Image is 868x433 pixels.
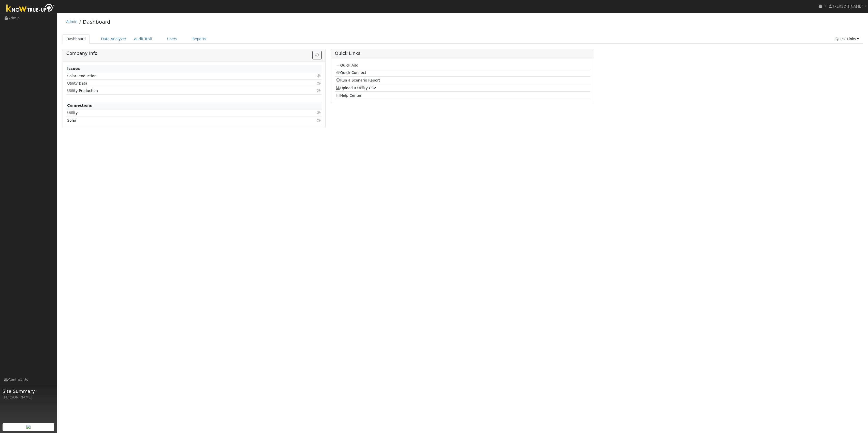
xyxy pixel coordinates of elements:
[67,67,80,71] strong: Issues
[336,93,362,98] a: Help Center
[66,72,281,80] td: Solar Production
[316,74,321,78] i: Click to view
[316,82,321,85] i: Click to view
[4,3,57,14] img: Know True-Up
[66,20,78,24] a: Admin
[83,19,110,25] a: Dashboard
[63,34,90,44] a: Dashboard
[316,111,321,115] i: Click to view
[833,4,863,8] span: [PERSON_NAME]
[67,103,92,107] strong: Connections
[3,395,54,400] div: [PERSON_NAME]
[336,63,358,67] a: Quick Add
[66,87,281,94] td: Utility Production
[66,80,281,87] td: Utility Data
[163,34,181,44] a: Users
[66,109,281,117] td: Utility
[832,34,863,44] a: Quick Links
[336,78,380,82] a: Run a Scenario Report
[316,89,321,92] i: Click to view
[66,117,281,124] td: Solar
[336,86,376,90] a: Upload a Utility CSV
[97,34,130,44] a: Data Analyzer
[66,51,322,56] h5: Company Info
[3,388,54,395] span: Site Summary
[130,34,156,44] a: Audit Trail
[335,51,591,56] h5: Quick Links
[316,119,321,122] i: Click to view
[26,425,31,429] img: retrieve
[189,34,210,44] a: Reports
[336,71,366,75] a: Quick Connect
